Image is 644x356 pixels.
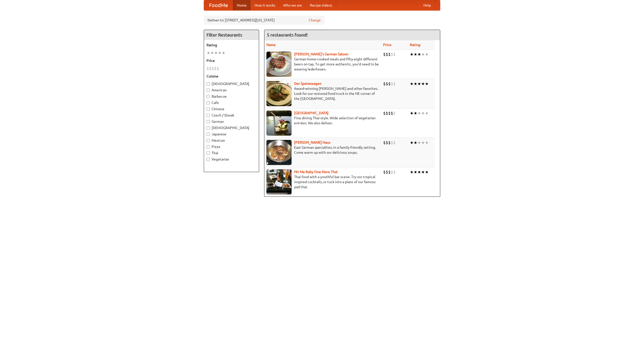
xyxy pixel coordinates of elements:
li: ★ [425,52,429,57]
li: $ [391,52,393,57]
li: $ [391,81,393,87]
p: Fine dining Thai-style. Wide selection of vegetarian entrées. We also deliver. [266,115,379,126]
li: ★ [425,140,429,145]
a: Price [383,43,391,47]
p: Award-winning [PERSON_NAME] and other favorites. Look for our restored food truck in the NE corne... [266,86,379,101]
p: Thai food with a youthful bar scene. Try our tropical inspired cocktails, or tuck into a plate of... [266,174,379,189]
a: Recipe videos [306,0,336,10]
img: speisewagen.jpg [266,81,292,106]
li: ★ [421,140,425,145]
a: Name [266,43,276,47]
li: $ [214,66,217,71]
li: ★ [421,81,425,87]
li: ★ [410,169,414,175]
li: $ [383,140,386,145]
li: ★ [414,140,417,145]
li: ★ [410,81,414,87]
input: [DEMOGRAPHIC_DATA] [207,126,210,130]
li: ★ [417,52,421,57]
h4: Filter Restaurants [204,30,259,40]
label: Barbecue [207,94,256,99]
li: ★ [222,50,225,56]
a: Rating [410,43,420,47]
p: East German specialties, in a family-friendly setting. Come warm up with our delicious soups. [266,145,379,155]
input: German [207,120,210,123]
a: Change [309,18,321,23]
li: $ [388,81,391,87]
li: ★ [425,81,429,87]
a: [GEOGRAPHIC_DATA] [294,111,329,115]
a: Help [419,0,435,10]
input: American [207,89,210,92]
input: Barbecue [207,95,210,98]
p: German home-cooked meals and fifty-eight different beers on tap. To get more authentic, you'd nee... [266,57,379,72]
b: [PERSON_NAME] Haus [294,140,330,144]
li: $ [207,66,209,71]
label: Czech / Slovak [207,113,256,118]
img: babythai.jpg [266,169,292,194]
li: $ [388,169,391,175]
li: ★ [421,169,425,175]
li: $ [212,66,214,71]
li: $ [388,140,391,145]
li: ★ [410,110,414,116]
li: ★ [410,52,414,57]
li: $ [209,66,212,71]
li: $ [217,66,219,71]
li: $ [391,110,393,116]
h5: Cuisine [207,74,256,79]
b: Der Speisewagen [294,82,321,86]
a: Home [233,0,251,10]
input: Pizza [207,145,210,148]
li: $ [386,140,388,145]
li: $ [386,110,388,116]
li: ★ [417,169,421,175]
li: $ [393,81,396,87]
img: satay.jpg [266,110,292,136]
li: ★ [218,50,222,56]
li: ★ [421,110,425,116]
img: esthers.jpg [266,52,292,77]
li: $ [386,169,388,175]
li: $ [386,81,388,87]
label: [DEMOGRAPHIC_DATA] [207,81,256,86]
li: ★ [421,52,425,57]
li: ★ [414,110,417,116]
li: $ [383,169,386,175]
a: [PERSON_NAME]'s German Saloon [294,52,348,56]
li: $ [393,52,396,57]
a: Who we are [279,0,306,10]
b: Hit Me Baby One More Thai [294,170,338,174]
h5: Rating [207,43,256,48]
li: $ [383,110,386,116]
li: $ [383,52,386,57]
ng-pluralize: 5 restaurants found! [267,32,308,37]
li: ★ [417,110,421,116]
input: Japanese [207,133,210,136]
input: Cafe [207,101,210,104]
li: ★ [214,50,218,56]
label: [DEMOGRAPHIC_DATA] [207,125,256,130]
a: FoodMe [204,0,233,10]
li: $ [391,169,393,175]
li: ★ [425,110,429,116]
li: $ [388,110,391,116]
li: $ [393,140,396,145]
input: [DEMOGRAPHIC_DATA] [207,82,210,86]
li: ★ [417,140,421,145]
label: Japanese [207,132,256,137]
label: German [207,119,256,124]
li: ★ [417,81,421,87]
label: American [207,88,256,93]
li: ★ [414,81,417,87]
img: kohlhaus.jpg [266,140,292,165]
li: ★ [210,50,214,56]
li: $ [393,169,396,175]
h5: Price [207,58,256,63]
input: Thai [207,151,210,155]
label: Vegetarian [207,157,256,162]
li: $ [391,140,393,145]
li: ★ [414,169,417,175]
